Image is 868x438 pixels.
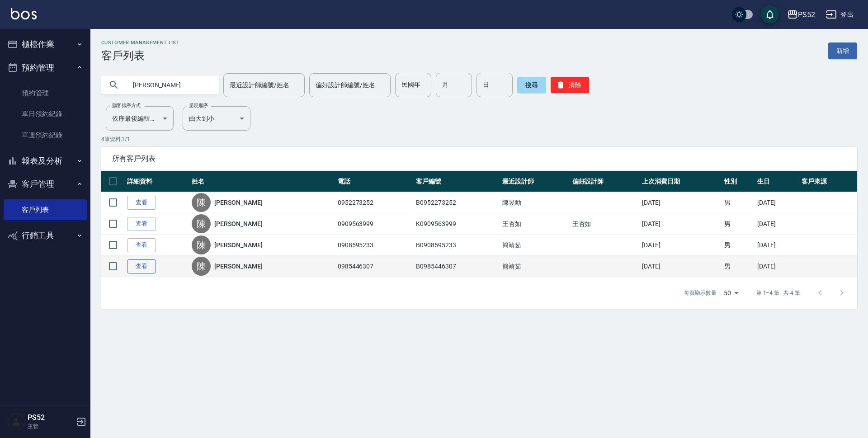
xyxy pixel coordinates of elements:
a: 單日預約紀錄 [4,104,87,124]
td: 0908595233 [335,235,414,256]
td: 簡靖茹 [500,235,570,256]
a: [PERSON_NAME] [214,262,262,271]
button: 櫃檯作業 [4,33,87,56]
button: 報表及分析 [4,149,87,173]
td: K0909563999 [414,213,500,235]
a: 查看 [127,238,156,252]
button: 客戶管理 [4,172,87,196]
div: 陳 [192,257,211,276]
td: 0952273252 [335,192,414,213]
td: [DATE] [640,213,722,235]
td: B0985446307 [414,256,500,277]
div: PS52 [798,9,815,20]
td: 男 [722,256,755,277]
h5: PS52 [28,413,74,422]
a: 新增 [828,42,857,59]
a: 查看 [127,217,156,231]
a: 預約管理 [4,83,87,104]
th: 生日 [755,171,799,192]
a: [PERSON_NAME] [214,219,262,228]
img: Person [7,413,25,431]
a: [PERSON_NAME] [214,240,262,250]
th: 偏好設計師 [570,171,640,192]
button: 登出 [822,6,857,23]
p: 主管 [28,422,74,430]
th: 詳細資料 [125,171,189,192]
span: 所有客戶列表 [112,154,846,163]
th: 性別 [722,171,755,192]
p: 4 筆資料, 1 / 1 [101,135,857,143]
th: 上次消費日期 [640,171,722,192]
th: 客戶來源 [799,171,857,192]
td: [DATE] [640,256,722,277]
h3: 客戶列表 [101,49,179,62]
th: 電話 [335,171,414,192]
label: 呈現順序 [189,102,208,109]
h2: Customer Management List [101,40,179,46]
th: 客戶編號 [414,171,500,192]
td: [DATE] [755,192,799,213]
div: 依序最後編輯時間 [106,106,174,131]
a: 查看 [127,196,156,210]
button: save [761,5,779,24]
td: 男 [722,213,755,235]
td: 陳昱勳 [500,192,570,213]
input: 搜尋關鍵字 [127,73,212,97]
td: 男 [722,235,755,256]
div: 陳 [192,235,211,254]
div: 由大到小 [183,106,250,131]
div: 陳 [192,214,211,233]
div: 陳 [192,193,211,212]
p: 每頁顯示數量 [684,289,717,297]
td: [DATE] [640,235,722,256]
td: 王杏如 [500,213,570,235]
button: PS52 [783,5,819,24]
td: 男 [722,192,755,213]
button: 行銷工具 [4,224,87,247]
th: 姓名 [189,171,335,192]
div: 50 [720,281,742,305]
td: [DATE] [755,213,799,235]
button: 清除 [551,77,589,93]
td: 0985446307 [335,256,414,277]
a: [PERSON_NAME] [214,198,262,207]
p: 第 1–4 筆 共 4 筆 [756,289,800,297]
a: 查看 [127,259,156,273]
td: 簡靖茹 [500,256,570,277]
th: 最近設計師 [500,171,570,192]
td: B0908595233 [414,235,500,256]
td: 王杏如 [570,213,640,235]
button: 預約管理 [4,56,87,80]
td: [DATE] [640,192,722,213]
td: B0952273252 [414,192,500,213]
a: 客戶列表 [4,199,87,220]
img: Logo [11,8,37,19]
label: 顧客排序方式 [112,102,141,109]
a: 單週預約紀錄 [4,125,87,146]
td: [DATE] [755,235,799,256]
button: 搜尋 [517,77,546,93]
td: [DATE] [755,256,799,277]
td: 0909563999 [335,213,414,235]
